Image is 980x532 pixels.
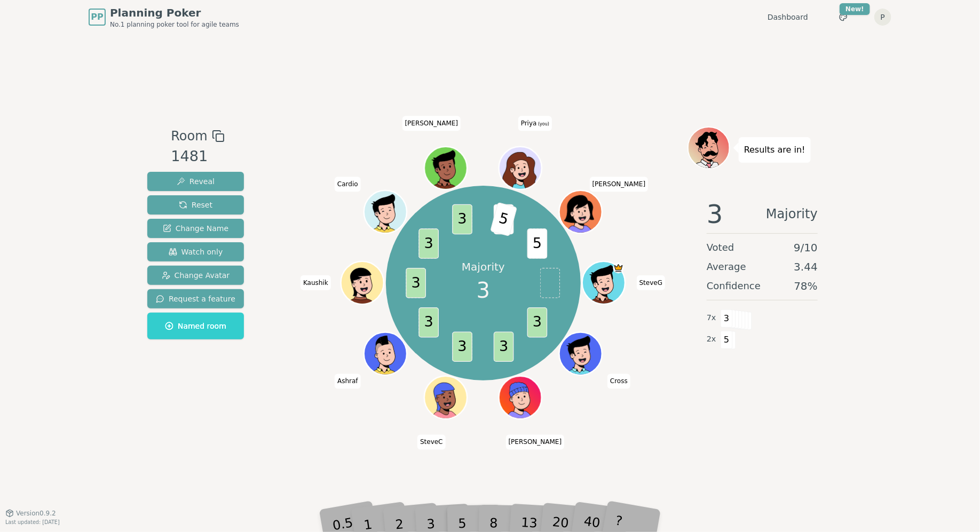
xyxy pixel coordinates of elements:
[162,270,230,281] span: Change Avatar
[335,374,361,389] span: Click to change your name
[419,228,439,259] span: 3
[453,332,473,362] span: 3
[721,309,733,328] span: 3
[171,126,207,146] span: Room
[537,122,549,127] span: (you)
[613,263,624,274] span: SteveG is the host
[147,242,244,261] button: Watch only
[768,12,808,22] a: Dashboard
[707,334,716,345] span: 2 x
[527,307,548,338] span: 3
[147,195,244,215] button: Reset
[477,274,490,306] span: 3
[419,307,439,338] span: 3
[794,259,818,274] span: 3.44
[607,374,630,389] span: Click to change your name
[5,519,60,525] span: Last updated: [DATE]
[494,332,514,362] span: 3
[171,146,224,168] div: 1481
[89,5,239,29] a: PPPlanning PokerNo.1 planning poker tool for agile teams
[5,509,56,518] button: Version0.9.2
[147,289,244,308] button: Request a feature
[707,259,746,274] span: Average
[462,259,505,274] p: Majority
[707,240,734,255] span: Voted
[453,204,473,235] span: 3
[402,116,461,131] span: Click to change your name
[110,20,239,29] span: No.1 planning poker tool for agile teams
[91,11,103,23] span: PP
[766,201,818,227] span: Majority
[721,331,733,349] span: 5
[834,7,853,27] button: New!
[840,3,870,15] div: New!
[794,240,818,255] span: 9 / 10
[518,116,552,131] span: Click to change your name
[16,509,56,518] span: Version 0.9.2
[147,172,244,191] button: Reveal
[794,279,818,293] span: 78 %
[590,177,649,192] span: Click to change your name
[147,219,244,238] button: Change Name
[147,313,244,339] button: Named room
[874,9,891,26] button: P
[417,435,446,450] span: Click to change your name
[744,142,805,157] p: Results are in!
[707,312,716,324] span: 7 x
[501,148,541,188] button: Click to change your avatar
[165,321,226,331] span: Named room
[110,5,239,20] span: Planning Poker
[163,223,228,234] span: Change Name
[147,266,244,285] button: Change Avatar
[491,202,518,236] span: 5
[527,228,548,259] span: 5
[169,247,223,257] span: Watch only
[506,435,565,450] span: Click to change your name
[156,293,235,304] span: Request a feature
[177,176,215,187] span: Reveal
[637,275,666,290] span: Click to change your name
[707,201,723,227] span: 3
[301,275,331,290] span: Click to change your name
[707,279,761,293] span: Confidence
[179,200,212,210] span: Reset
[406,268,426,298] span: 3
[335,177,361,192] span: Click to change your name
